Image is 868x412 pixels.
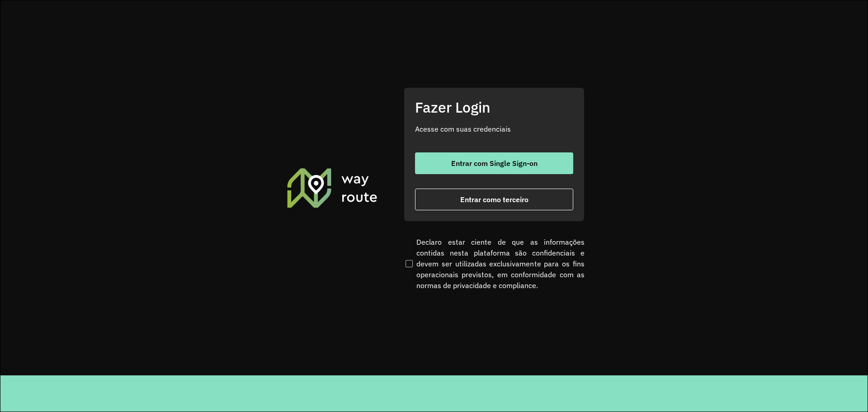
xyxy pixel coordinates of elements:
label: Declaro estar ciente de que as informações contidas nesta plataforma são confidenciais e devem se... [404,237,585,291]
p: Acesse com suas credenciais [415,123,573,134]
span: Entrar com Single Sign-on [451,160,538,167]
button: button [415,189,573,210]
button: button [415,152,573,174]
span: Entrar como terceiro [460,196,528,203]
img: Roteirizador AmbevTech [286,167,379,208]
h2: Fazer Login [415,99,573,116]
